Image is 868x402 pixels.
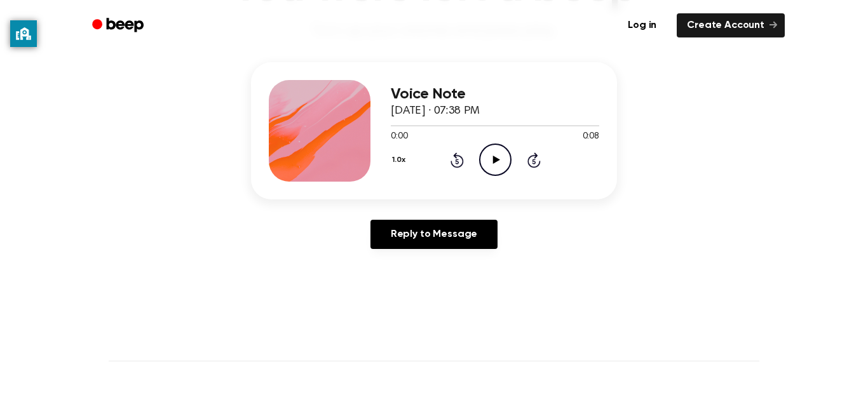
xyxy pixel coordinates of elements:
span: 0:00 [391,130,407,144]
a: Reply to Message [370,220,498,249]
a: Log in [615,11,669,40]
span: 0:08 [583,130,599,144]
a: Create Account [677,13,785,37]
a: Beep [83,13,155,38]
button: privacy banner [10,20,37,47]
button: 1.0x [391,149,410,171]
span: [DATE] · 07:38 PM [391,105,480,117]
h3: Voice Note [391,86,599,103]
